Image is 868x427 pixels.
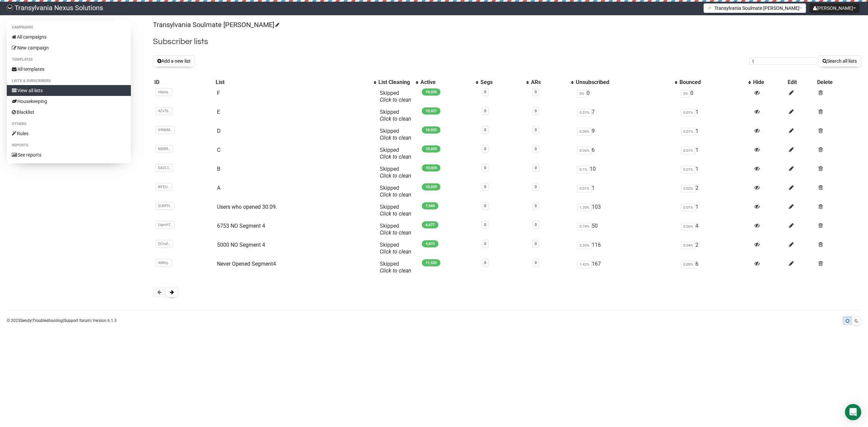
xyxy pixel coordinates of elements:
[7,85,131,96] a: View all lists
[678,106,751,125] td: 1
[577,204,592,211] span: 1.35%
[707,5,713,11] img: 1.png
[380,267,411,274] a: Click to clean
[217,204,277,210] a: Users who opened 30.09.
[7,64,131,75] a: All templates
[7,141,131,149] li: Reports
[574,201,678,220] td: 103
[535,128,537,132] a: 0
[422,240,438,247] span: 4,873
[214,78,377,87] th: List: No sort applied, activate to apply an ascending sort
[678,78,751,87] th: Bounced: No sort applied, activate to apply an ascending sort
[577,128,592,136] span: 0.09%
[535,147,537,151] a: 0
[380,128,411,141] span: Skipped
[422,202,438,209] span: 7,544
[380,210,411,217] a: Click to clean
[484,128,486,132] a: 0
[704,3,806,13] button: Transylvania Soulmate [PERSON_NAME]
[786,78,816,87] th: Edit: No sort applied, sorting is disabled
[678,239,751,258] td: 2
[577,147,592,155] span: 0.06%
[484,242,486,246] a: 0
[422,126,440,134] span: 10,025
[678,144,751,163] td: 1
[678,163,751,182] td: 1
[484,166,486,170] a: 0
[380,185,411,198] span: Skipped
[678,125,751,144] td: 1
[217,242,265,248] a: 5000 NO Segment 4
[380,242,411,255] span: Skipped
[535,261,537,265] a: 0
[156,202,174,210] span: SUhPH..
[7,5,13,11] img: 586cc6b7d8bc403f0c61b981d947c989
[217,147,220,153] a: C
[156,183,172,191] span: 8iFEU..
[574,78,678,87] th: Unsubscribed: No sort applied, activate to apply an ascending sort
[535,109,537,113] a: 0
[788,79,814,86] div: Edit
[681,261,695,268] span: 0.05%
[678,87,751,106] td: 0
[216,79,370,86] div: List
[535,166,537,170] a: 0
[64,318,91,323] a: Support forum
[380,204,411,217] span: Skipped
[574,125,678,144] td: 9
[681,166,695,174] span: 0.01%
[484,261,486,265] a: 0
[422,183,440,190] span: 10,029
[845,404,861,420] div: Open Intercom Messenger
[380,191,411,198] a: Click to clean
[681,223,695,230] span: 0.06%
[380,135,411,141] a: Click to clean
[818,55,861,67] button: Search all lists
[380,248,411,255] a: Click to clean
[156,145,173,153] span: KBf89..
[377,78,419,87] th: List Cleaning: No sort applied, activate to apply an ascending sort
[380,172,411,179] a: Click to clean
[484,204,486,208] a: 0
[577,223,592,230] span: 0.74%
[576,79,671,86] div: Unsubscribed
[217,166,220,172] a: B
[7,56,131,64] li: Templates
[217,128,221,134] a: D
[378,79,412,86] div: List Cleaning
[217,185,220,191] a: A
[681,90,690,98] span: 0%
[574,163,678,182] td: 10
[574,87,678,106] td: 0
[419,78,479,87] th: Active: No sort applied, activate to apply an ascending sort
[156,240,173,248] span: QCruF..
[753,79,785,86] div: Hide
[7,42,131,53] a: New campaign
[156,221,175,229] span: UqmHT..
[678,201,751,220] td: 1
[681,185,695,192] span: 0.02%
[678,258,751,277] td: 6
[153,21,278,29] a: Transylvania Soulmate [PERSON_NAME]
[574,144,678,163] td: 6
[380,97,411,103] a: Click to clean
[678,220,751,239] td: 4
[574,220,678,239] td: 50
[7,96,131,107] a: Housekeeping
[574,258,678,277] td: 167
[577,261,592,268] span: 1.42%
[480,79,523,86] div: Segs
[380,147,411,160] span: Skipped
[154,79,213,86] div: ID
[422,221,438,228] span: 6,677
[681,109,695,117] span: 0.01%
[681,242,695,249] span: 0.04%
[574,106,678,125] td: 7
[817,79,860,86] div: Delete
[678,182,751,201] td: 2
[577,90,587,98] span: 0%
[422,107,440,115] span: 10,027
[577,185,592,192] span: 0.01%
[153,78,215,87] th: ID: No sort applied, sorting is disabled
[535,185,537,189] a: 0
